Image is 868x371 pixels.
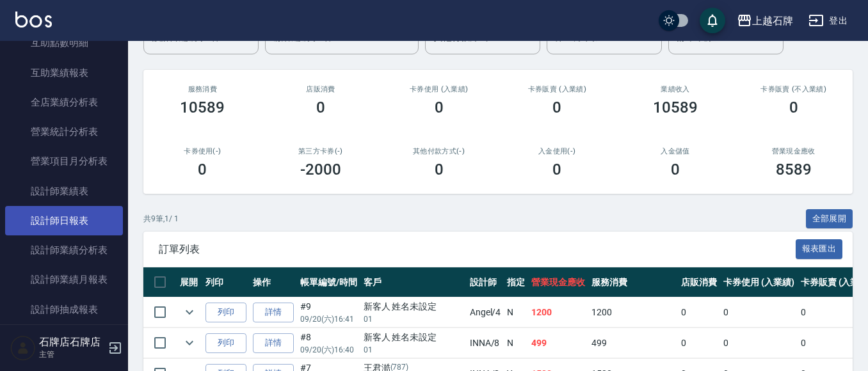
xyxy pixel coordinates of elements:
td: #9 [297,297,360,328]
button: save [700,8,725,33]
div: 新客人 姓名未設定 [364,300,463,313]
a: 設計師業績表 [5,177,123,206]
h2: 業績收入 [632,85,719,93]
h2: 卡券販賣 (不入業績) [750,85,837,93]
button: expand row [180,333,199,352]
h3: 10589 [180,99,225,116]
a: 設計師業績分析表 [5,235,123,265]
a: 全店業績分析表 [5,88,123,117]
p: 09/20 (六) 16:40 [300,344,357,356]
button: 全部展開 [806,209,853,229]
td: 499 [528,328,588,358]
td: N [504,297,528,328]
a: 報表匯出 [796,242,843,255]
a: 設計師日報表 [5,206,123,235]
button: 列印 [205,303,246,322]
h2: 卡券販賣 (入業績) [513,85,601,93]
a: 互助點數明細 [5,28,123,58]
p: 01 [364,344,463,356]
a: 互助業績報表 [5,58,123,88]
a: 設計師排行榜 [5,324,123,354]
td: 499 [588,328,678,358]
th: 列印 [202,267,250,297]
h3: 服務消費 [159,85,246,93]
h2: 其他付款方式(-) [395,147,483,155]
button: 列印 [205,333,246,353]
h3: 0 [671,161,680,178]
a: 營業統計分析表 [5,117,123,146]
h2: 入金使用(-) [513,147,601,155]
div: 上越石牌 [752,13,793,29]
h3: 0 [552,161,561,178]
a: 詳情 [253,333,294,353]
a: 設計師業績月報表 [5,265,123,294]
th: 帳單編號/時間 [297,267,360,297]
button: 上越石牌 [732,8,798,34]
p: 01 [364,313,463,325]
h3: 0 [198,161,207,178]
h2: 卡券使用(-) [159,147,246,155]
td: Angel /4 [467,297,504,328]
th: 店販消費 [678,267,720,297]
span: 訂單列表 [159,243,796,256]
h3: -2000 [300,161,341,178]
th: 設計師 [467,267,504,297]
h3: 0 [552,99,561,116]
h2: 入金儲值 [632,147,719,155]
a: 詳情 [253,303,294,322]
p: 09/20 (六) 16:41 [300,313,357,325]
td: 0 [678,328,720,358]
h3: 0 [435,99,444,116]
td: #8 [297,328,360,358]
td: 0 [678,297,720,328]
th: 展開 [177,267,202,297]
td: N [504,328,528,358]
h5: 石牌店石牌店 [39,336,104,349]
h3: 8589 [776,161,812,178]
th: 操作 [250,267,297,297]
a: 設計師抽成報表 [5,295,123,324]
h2: 卡券使用 (入業績) [395,85,483,93]
td: 1200 [588,297,678,328]
p: 共 9 筆, 1 / 1 [143,213,179,225]
h3: 0 [316,99,325,116]
th: 卡券使用 (入業績) [720,267,798,297]
button: 登出 [803,9,853,33]
th: 服務消費 [588,267,678,297]
h2: 第三方卡券(-) [277,147,365,155]
img: Logo [15,12,52,28]
button: 報表匯出 [796,239,843,259]
h3: 0 [789,99,798,116]
h3: 10589 [653,99,698,116]
td: 0 [720,297,798,328]
td: 1200 [528,297,588,328]
h2: 營業現金應收 [750,147,837,155]
img: Person [10,335,36,361]
button: expand row [180,303,199,322]
td: INNA /8 [467,328,504,358]
h2: 店販消費 [277,85,365,93]
h3: 0 [435,161,444,178]
th: 客戶 [360,267,467,297]
p: 主管 [39,349,104,360]
td: 0 [720,328,798,358]
th: 營業現金應收 [528,267,588,297]
a: 營業項目月分析表 [5,146,123,176]
th: 指定 [504,267,528,297]
div: 新客人 姓名未設定 [364,331,463,344]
